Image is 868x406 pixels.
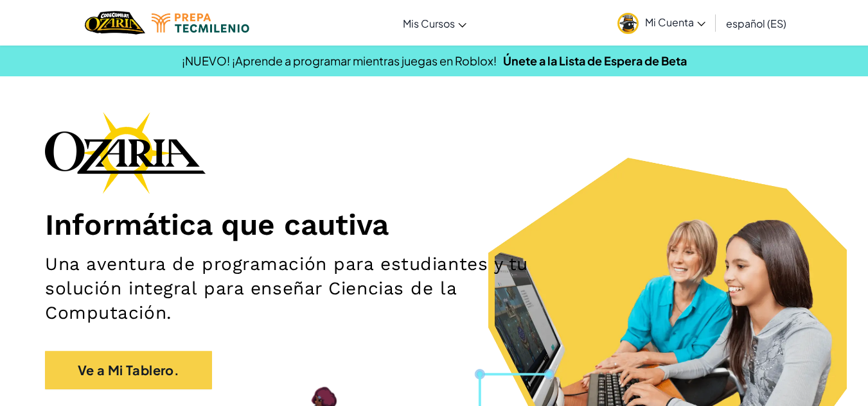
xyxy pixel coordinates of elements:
[617,13,639,34] img: avatar
[85,10,145,36] a: Ozaria by CodeCombat logo
[396,6,473,40] a: Mis Cursos
[720,6,793,40] a: español (ES)
[45,351,212,389] a: Ve a Mi Tablero.
[726,17,786,30] span: español (ES)
[645,15,705,29] span: Mi Cuenta
[403,17,455,30] span: Mis Cursos
[182,53,497,68] span: ¡NUEVO! ¡Aprende a programar mientras juegas en Roblox!
[503,53,687,68] a: Únete a la Lista de Espera de Beta
[85,10,145,36] img: Home
[45,207,823,242] h1: Informática que cautiva
[45,112,206,194] img: Ozaria branding logo
[611,3,712,43] a: Mi Cuenta
[45,252,566,325] h2: Una aventura de programación para estudiantes y tu solución integral para enseñar Ciencias de la ...
[152,13,249,33] img: Tecmilenio logo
